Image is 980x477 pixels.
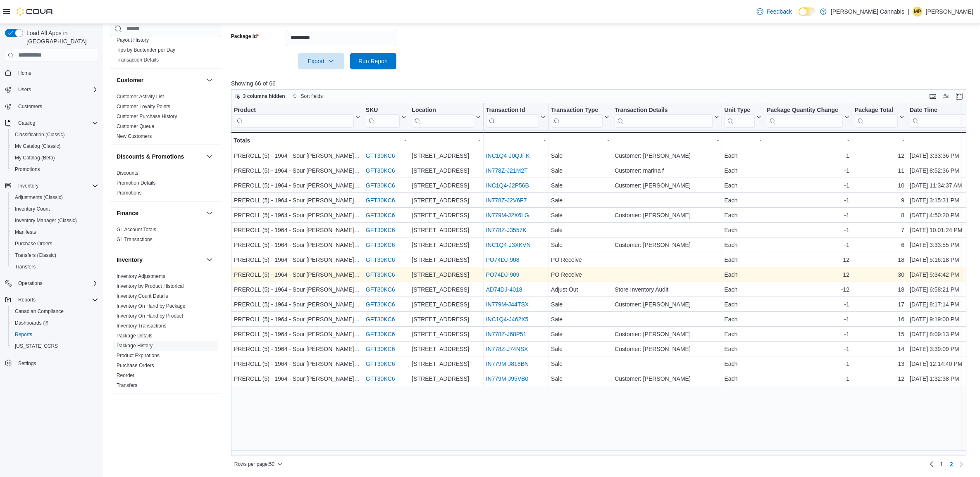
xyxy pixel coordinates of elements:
span: Promotion Details [117,180,156,186]
a: Product Expirations [117,353,160,358]
button: My Catalog (Classic) [8,140,102,152]
button: Enter fullscreen [954,91,964,101]
a: Inventory On Hand by Product [117,313,183,319]
div: Matt Pozdrowski [913,7,923,17]
span: Reports [18,297,36,303]
button: Package Total [855,106,904,127]
div: Sale [551,166,609,176]
button: My Catalog (Beta) [8,152,102,164]
div: - [724,135,761,145]
a: Discounts [117,170,138,176]
div: [STREET_ADDRESS] [412,210,480,220]
a: Feedback [753,3,795,20]
h3: Inventory [117,256,143,264]
button: Users [2,84,102,95]
span: Export [303,53,339,69]
div: PREROLL (5) - 1964 - Sour [PERSON_NAME] - 5x0.5g [234,210,360,220]
div: Customer: [PERSON_NAME] [615,151,719,161]
button: Catalog [2,117,102,129]
div: Product [234,106,354,114]
span: Canadian Compliance [15,308,64,315]
div: -1 [767,195,849,205]
div: -1 [767,225,849,235]
a: My Catalog (Beta) [12,153,58,163]
div: 7 [855,225,904,235]
a: Customer Loyalty Points [117,104,170,109]
div: -1 [767,240,849,250]
button: Transaction Id [486,106,545,127]
button: Canadian Compliance [8,306,102,317]
a: New Customers [117,133,152,139]
span: Transfers (Classic) [15,252,56,259]
h3: Finance [117,209,138,217]
span: Inventory [18,183,38,189]
a: INC1Q4-J2P56B [486,182,529,189]
button: Classification (Classic) [8,129,102,140]
div: Each [724,210,761,220]
a: Payout History [117,37,149,43]
span: Classification (Classic) [12,130,98,140]
a: GFT30KC6 [366,301,395,308]
span: Customer Queue [117,123,154,130]
a: Inventory Manager (Classic) [12,216,80,225]
a: Package History [117,343,153,349]
span: Inventory Manager (Classic) [12,216,98,225]
button: Inventory [2,180,102,192]
button: Sort fields [289,91,326,101]
a: Customers [15,102,45,112]
button: Inventory Manager (Classic) [8,215,102,226]
a: Inventory On Hand by Package [117,303,186,309]
div: Transaction Id URL [486,106,539,127]
div: - [855,135,904,145]
div: Each [724,240,761,250]
button: Finance [117,209,203,217]
span: Home [15,68,98,78]
span: Transfers [12,262,98,272]
div: 11 [855,166,904,176]
div: Customer [110,92,221,145]
a: Transfers [117,382,137,388]
button: Catalog [15,118,38,128]
div: Customer: marina f [615,166,719,176]
button: Promotions [8,164,102,175]
button: [US_STATE] CCRS [8,340,102,352]
span: Dashboards [15,320,48,326]
a: PO74DJ-909 [486,271,519,278]
span: Adjustments (Classic) [12,192,98,202]
a: Inventory by Product Historical [117,283,184,289]
a: Purchase Orders [117,363,154,368]
a: Page 1 of 2 [937,458,947,471]
span: Feedback [767,7,792,16]
a: IN778Z-J21M2T [486,167,527,174]
span: Promotions [12,164,98,174]
div: Each [724,195,761,205]
button: Home [2,67,102,79]
button: Discounts & Promotions [117,152,203,161]
a: AD74DJ-4018 [486,286,522,293]
div: [STREET_ADDRESS] [412,195,480,205]
div: Transaction Details [615,106,712,127]
div: [STREET_ADDRESS] [412,225,480,235]
span: Purchase Orders [12,239,98,249]
span: Dashboards [12,318,98,328]
a: GFT30KC6 [366,167,395,174]
span: Catalog [15,118,98,128]
a: Promotions [12,164,43,174]
span: Transfers [15,263,36,270]
div: -1 [767,166,849,176]
div: Discounts & Promotions [110,168,221,201]
div: 12 [855,151,904,161]
a: GFT30KC6 [366,316,395,323]
span: Tips by Budtender per Day [117,47,175,53]
a: INC1Q4-J0QJFK [486,152,529,159]
button: Inventory [117,256,203,264]
div: SKU URL [366,106,400,127]
div: Customer: [PERSON_NAME] [615,180,719,190]
div: PREROLL (5) - 1964 - Sour [PERSON_NAME] - 5x0.5g [234,195,360,205]
a: IN779M-J44TSX [486,301,528,308]
span: Run Report [358,57,388,65]
span: 1 [940,460,943,468]
a: IN779M-J818BN [486,361,529,367]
